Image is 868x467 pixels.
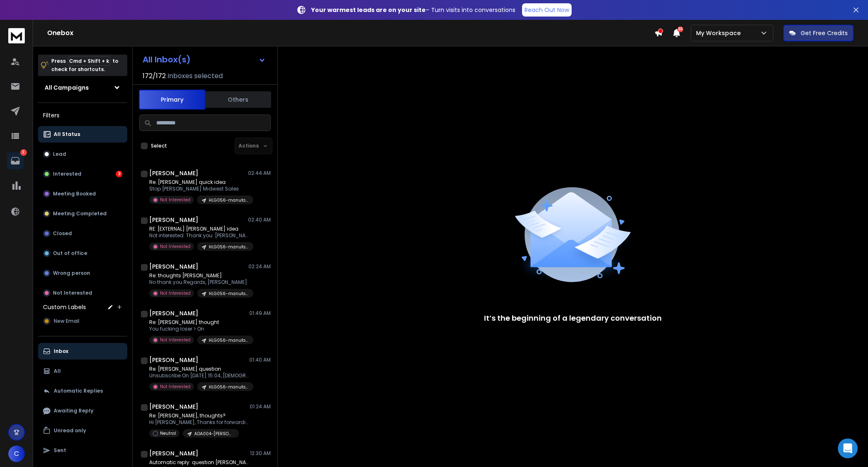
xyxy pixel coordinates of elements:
[248,170,271,176] p: 02:44 AM
[311,6,515,14] p: – Turn visits into conversations
[249,357,271,363] p: 01:40 AM
[53,290,92,296] p: Not Interested
[160,290,191,296] p: Not Interested
[149,319,248,326] p: Re: [PERSON_NAME] thought
[151,143,167,149] label: Select
[149,403,198,411] h1: [PERSON_NAME]
[149,459,248,466] p: Automatic reply: question [PERSON_NAME]
[801,29,848,37] p: Get Free Credits
[38,265,127,281] button: Wrong person
[160,243,191,250] p: Not Interested
[54,407,93,414] p: Awaiting Reply
[38,245,127,262] button: Out of office
[38,79,127,96] button: All Campaigns
[143,55,191,64] h1: All Inbox(s)
[838,438,858,458] div: Open Intercom Messenger
[38,110,127,121] h3: Filters
[43,303,86,311] h3: Custom Labels
[149,216,198,224] h1: [PERSON_NAME]
[53,191,96,197] p: Meeting Booked
[54,388,103,394] p: Automatic Replies
[38,422,127,439] button: Unread only
[209,291,248,297] p: HLG056-manufacturersUS-marketresearch
[149,449,198,457] h1: [PERSON_NAME]
[38,343,127,360] button: Inbox
[167,71,223,81] h3: Inboxes selected
[209,384,248,390] p: HLG056-manufacturersUS-marketresearch
[149,186,248,192] p: Stop [PERSON_NAME] Midwest Sales
[149,279,248,286] p: No thank you Regards, [PERSON_NAME]
[149,309,198,317] h1: [PERSON_NAME]
[38,403,127,419] button: Awaiting Reply
[149,419,248,426] p: Hi [PERSON_NAME], Thanks for forwarding
[53,210,107,217] p: Meeting Completed
[677,26,683,32] span: 50
[149,326,248,332] p: You fucking loser > On
[20,149,27,156] p: 3
[116,171,122,177] div: 3
[51,57,118,74] p: Press to check for shortcuts.
[8,28,25,43] img: logo
[53,250,87,257] p: Out of office
[54,427,86,434] p: Unread only
[54,131,80,138] p: All Status
[149,412,248,419] p: Re: [PERSON_NAME], thoughts?
[205,91,271,109] button: Others
[149,272,248,279] p: Re: thoughts [PERSON_NAME]
[38,146,127,162] button: Lead
[38,225,127,242] button: Closed
[143,71,166,81] span: 172 / 172
[248,217,271,223] p: 02:40 AM
[160,430,176,436] p: Neutral
[160,384,191,390] p: Not Interested
[209,244,248,250] p: HLG056-manufacturersUS-marketresearch
[139,90,205,110] button: Primary
[8,446,25,462] button: C
[160,337,191,343] p: Not Interested
[38,205,127,222] button: Meeting Completed
[209,337,248,343] p: HLG056-manufacturersUS-marketresearch
[160,197,191,203] p: Not Interested
[45,83,89,92] h1: All Campaigns
[522,3,572,17] a: Reach Out Now
[38,313,127,329] button: New Email
[248,263,271,270] p: 02:24 AM
[149,262,198,271] h1: [PERSON_NAME]
[38,442,127,459] button: Sent
[38,285,127,301] button: Not Interested
[68,56,110,66] span: Cmd + Shift + k
[149,226,248,232] p: RE: [EXTERNAL] [PERSON_NAME] idea
[54,318,79,324] span: New Email
[54,447,66,454] p: Sent
[194,431,234,437] p: ADA004-[PERSON_NAME]-freeprototype
[149,366,248,372] p: Re: [PERSON_NAME] question
[7,152,24,169] a: 3
[38,383,127,399] button: Automatic Replies
[54,348,68,355] p: Inbox
[783,25,854,41] button: Get Free Credits
[149,232,248,239] p: Not interested. Thank you: [PERSON_NAME]
[53,230,72,237] p: Closed
[696,29,744,37] p: My Workspace
[209,197,248,203] p: HLG056-manufacturersUS-marketresearch
[53,151,66,157] p: Lead
[38,186,127,202] button: Meeting Booked
[525,6,569,14] p: Reach Out Now
[249,310,271,317] p: 01:49 AM
[47,28,654,38] h1: Onebox
[250,450,271,457] p: 12:30 AM
[311,6,426,14] strong: Your warmest leads are on your site
[53,171,81,177] p: Interested
[250,403,271,410] p: 01:24 AM
[484,312,662,324] p: It’s the beginning of a legendary conversation
[149,169,198,177] h1: [PERSON_NAME]
[149,372,248,379] p: Unsubscribe On [DATE] 15:04, [DEMOGRAPHIC_DATA]
[149,356,198,364] h1: [PERSON_NAME]
[53,270,90,276] p: Wrong person
[136,51,272,68] button: All Inbox(s)
[38,126,127,143] button: All Status
[149,179,248,186] p: Re: [PERSON_NAME] quick idea
[38,363,127,379] button: All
